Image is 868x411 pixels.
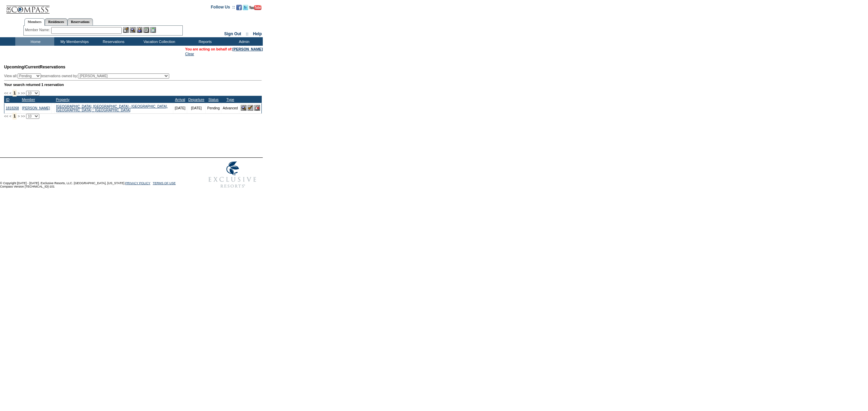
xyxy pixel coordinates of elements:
span: Reservations [4,65,65,69]
a: Property [56,98,70,102]
td: Home [15,37,54,46]
span: < [9,91,11,95]
span: << [4,91,8,95]
a: Subscribe to our YouTube Channel [249,7,261,11]
td: Admin [224,37,263,46]
img: Follow us on Twitter [243,5,248,10]
span: >> [21,91,25,95]
img: Become our fan on Facebook [236,5,242,10]
img: Impersonate [137,27,142,33]
span: < [9,114,11,118]
span: :: [246,31,249,36]
a: PRIVACY POLICY [125,181,150,185]
a: [PERSON_NAME] [22,106,50,110]
img: Exclusive Resorts [202,158,263,192]
span: << [4,114,8,118]
td: [DATE] [187,103,205,113]
span: >> [21,114,25,118]
img: Confirm Reservation [248,105,253,111]
a: Help [253,31,262,36]
a: Follow us on Twitter [243,7,248,11]
a: Become our fan on Facebook [236,7,242,11]
span: You are acting on behalf of: [185,47,263,51]
div: Your search returned 1 reservation [4,83,262,87]
a: [GEOGRAPHIC_DATA], [GEOGRAPHIC_DATA] - [GEOGRAPHIC_DATA], [GEOGRAPHIC_DATA] :: [GEOGRAPHIC_DATA] [56,105,168,112]
a: 1818268 [6,106,19,110]
div: View all: reservations owned by: [4,73,172,79]
a: ID [6,98,9,102]
img: Subscribe to our YouTube Channel [249,5,261,10]
td: [DATE] [173,103,187,113]
a: Sign Out [224,31,241,36]
span: > [18,114,20,118]
a: Residences [45,18,67,25]
a: Status [208,98,218,102]
img: View Reservation [241,105,246,111]
td: Vacation Collection [132,37,185,46]
a: Type [226,98,234,102]
a: Arrival [175,98,185,102]
td: Reservations [93,37,132,46]
img: View [130,27,136,33]
td: Reports [185,37,224,46]
div: Member Name: [25,27,51,33]
img: b_edit.gif [123,27,129,33]
img: Reservations [143,27,149,33]
span: 1 [13,113,17,120]
img: b_calculator.gif [150,27,156,33]
a: Departure [188,98,204,102]
a: [PERSON_NAME] [233,47,263,51]
td: Follow Us :: [211,4,235,12]
td: Pending [206,103,221,113]
td: Advanced [221,103,239,113]
a: Clear [185,52,194,56]
a: Member [22,98,35,102]
a: Members [24,18,45,26]
td: My Memberships [54,37,93,46]
span: Upcoming/Current [4,65,40,69]
span: 1 [13,90,17,96]
a: TERMS OF USE [153,181,176,185]
a: Reservations [67,18,93,25]
img: Cancel Reservation [254,105,260,111]
span: > [18,91,20,95]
